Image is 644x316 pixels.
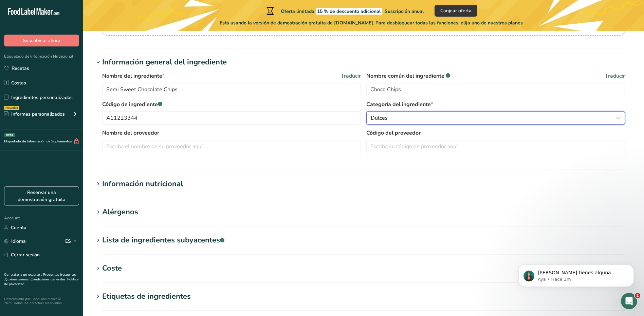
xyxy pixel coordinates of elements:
div: ES [65,237,79,245]
span: Canjear oferta [440,7,472,14]
div: Novedad [4,106,19,110]
label: Código de ingrediente [102,100,361,108]
a: Preguntas frecuentes . [4,272,76,282]
span: Traducir [341,72,361,80]
a: Reservar una demostración gratuita [4,186,79,205]
a: Quiénes somos . [5,277,31,282]
button: Dulces [366,111,625,125]
div: Información general del ingrediente [102,57,227,68]
a: Contratar a un experto . [4,272,42,277]
span: Nombre del ingrediente [102,72,165,80]
iframe: Intercom notifications mensaje [508,250,644,298]
span: Suscripción anual [385,8,424,15]
span: Dulces [371,114,388,122]
div: Coste [102,263,122,274]
span: 15 % de descuento adicional [316,8,382,15]
span: Nombre común del ingrediente [366,72,450,80]
div: Lista de ingredientes subyacentes [102,235,224,246]
input: Escriba su código de proveedor aquí [366,140,625,153]
div: Oferta limitada [265,7,424,15]
label: Código del proveedor [366,129,625,137]
a: Política de privacidad [4,277,78,287]
div: Informes personalizados [4,111,65,118]
label: Nombre del proveedor [102,129,361,137]
div: Etiquetas de ingredientes [102,291,191,302]
iframe: Intercom live chat [621,293,637,309]
div: Alérgenos [102,206,138,218]
span: Traducir [605,72,625,80]
div: Información nutricional [102,178,183,190]
span: Está usando la versión de demostración gratuita de [DOMAIN_NAME]. Para desbloquear todas las func... [220,19,523,26]
input: Escriba el nombre de su proveedor aquí [102,140,361,153]
button: Suscribirse ahora [4,35,79,46]
label: Categoría del ingrediente [366,100,625,108]
div: Desarrollado por FoodLabelMaker © 2025 Todos los derechos reservados [4,297,79,305]
a: Condiciones generales . [31,277,67,282]
a: Idioma [4,235,26,247]
button: Canjear oferta [435,5,477,17]
div: BETA [4,133,15,137]
span: planes [508,20,523,26]
input: Escriba el nombre de su ingrediente aquí [102,83,361,96]
input: Escriba un nombre alternativo de ingrediente si lo tiene. [366,83,625,96]
span: 1 [635,293,640,298]
input: Escriba su código de ingrediente aquí [102,111,361,125]
span: Suscribirse ahora [23,37,60,44]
